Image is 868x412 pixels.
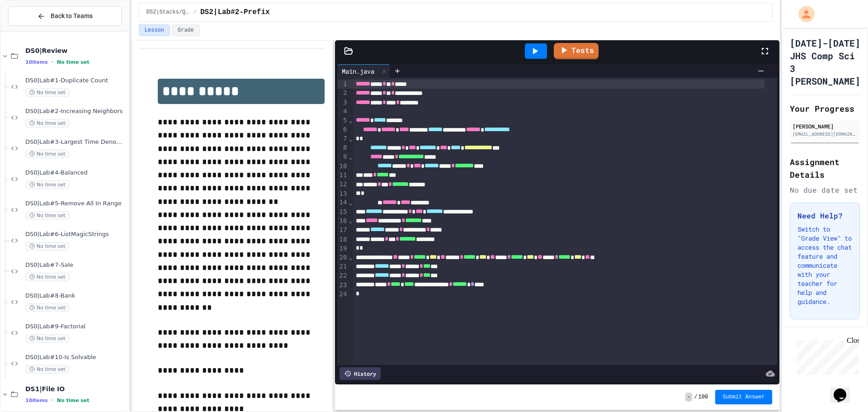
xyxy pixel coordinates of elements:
div: 16 [337,217,349,226]
div: 13 [337,189,349,199]
div: My Account [789,4,817,24]
iframe: chat widget [830,376,859,403]
span: - [685,393,692,402]
span: No time set [25,334,70,343]
span: DS0|Lab#2-Increasing Neighbors [25,108,127,115]
span: DS0|Lab#9-Factorial [25,323,127,331]
span: DS0|Lab#3-Largest Time Denominations [25,138,127,146]
h1: [DATE]-[DATE] JHS Comp Sci 3 [PERSON_NAME] [790,37,860,87]
div: History [340,367,381,380]
span: 100 [698,393,708,401]
span: DS2|Lab#2-Prefix [200,7,270,18]
a: Tests [554,43,599,59]
span: 10 items [25,398,48,403]
span: Fold line [348,217,353,224]
div: 2 [337,89,349,98]
div: 6 [337,125,349,134]
div: 4 [337,107,349,116]
span: DS2|Stacks/Queues [146,9,190,16]
div: 12 [337,180,349,189]
span: No time set [25,365,70,374]
span: No time set [25,150,70,158]
span: Fold line [348,153,353,161]
span: DS0|Lab#8-Bank [25,292,127,300]
span: DS1|File IO [25,385,127,393]
span: Submit Answer [722,393,765,401]
div: 20 [337,253,349,262]
button: Grade [172,24,200,36]
div: [PERSON_NAME] [793,122,857,130]
span: • [52,58,53,66]
span: DS0|Lab#5-Remove All In Range [25,200,127,208]
div: 9 [337,152,349,161]
div: 24 [337,290,349,299]
span: No time set [25,303,70,312]
span: DS0|Lab#10-Is Solvable [25,354,127,361]
div: No due date set [790,185,860,195]
span: No time set [57,398,90,403]
div: 11 [337,171,349,180]
div: [EMAIL_ADDRESS][DOMAIN_NAME] [793,131,857,137]
h2: Your Progress [790,102,860,115]
span: / [193,9,197,16]
h2: Assignment Details [790,156,860,181]
iframe: chat widget [793,336,859,375]
span: No time set [25,211,70,220]
div: 14 [337,198,349,207]
span: / [694,393,697,401]
span: No time set [25,273,70,281]
div: Chat with us now!Close [4,4,62,57]
span: • [52,397,53,404]
div: Main.java [337,66,379,76]
span: Fold line [348,135,353,142]
div: 18 [337,235,349,244]
div: 5 [337,116,349,125]
span: No time set [25,180,70,189]
p: Switch to "Grade View" to access the chat feature and communicate with your teacher for help and ... [797,225,852,306]
div: 19 [337,244,349,253]
span: DS0|Lab#1-Duplicate Count [25,77,127,85]
span: DS0|Lab#6-ListMagicStrings [25,231,127,238]
span: Fold line [348,199,353,206]
span: Back to Teams [51,11,93,21]
h3: Need Help? [797,210,852,221]
div: 7 [337,134,349,143]
div: 22 [337,271,349,280]
div: 1 [337,80,349,89]
span: No time set [25,119,70,128]
button: Back to Teams [8,6,122,26]
span: DS0|Review [25,47,127,55]
span: DS0|Lab#4-Balanced [25,169,127,177]
div: Main.java [337,64,390,78]
span: No time set [57,59,90,65]
span: 10 items [25,59,48,65]
div: 17 [337,226,349,235]
span: No time set [25,88,70,97]
div: 8 [337,143,349,152]
span: Fold line [348,254,353,261]
div: 3 [337,98,349,107]
div: 21 [337,262,349,271]
button: Submit Answer [715,390,772,404]
div: 15 [337,208,349,217]
button: Lesson [139,24,170,36]
div: 10 [337,162,349,171]
span: Fold line [348,117,353,124]
span: DS0|Lab#7-Sale [25,261,127,269]
span: No time set [25,242,70,251]
div: 23 [337,281,349,290]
